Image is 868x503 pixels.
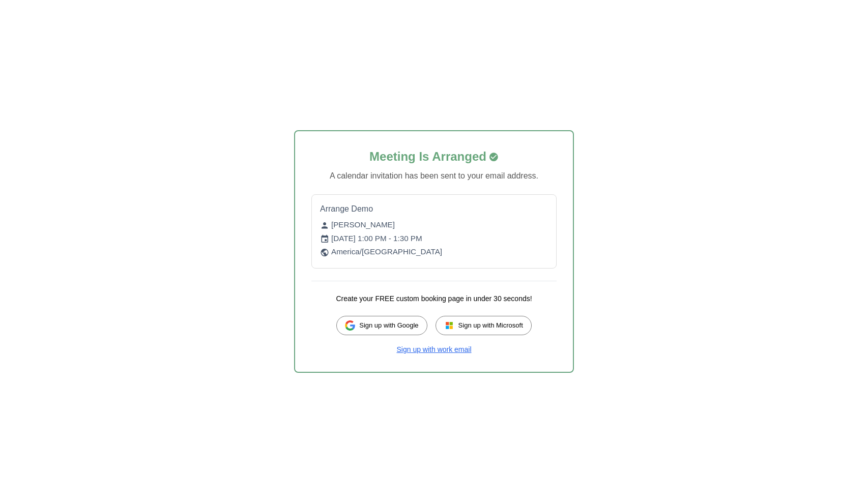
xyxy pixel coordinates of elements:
button: Sign up with Google [336,316,427,335]
p: Create your FREE custom booking page in under 30 seconds! [311,293,557,304]
p: A calendar invitation has been sent to your email address. [311,170,557,182]
img: microsoft-logo.7cf64d5f.svg [444,320,454,331]
img: google-logo.6d399ca0.svg [345,320,355,331]
p: [PERSON_NAME] [320,219,548,231]
a: Sign up with work email [396,345,471,353]
p: [DATE] 1:00 PM - 1:30 PM [320,233,548,245]
h2: Arrange Demo [320,203,548,215]
h1: Meeting Is Arranged [311,147,557,166]
button: Sign up with Microsoft [436,316,532,335]
p: America/[GEOGRAPHIC_DATA] [320,246,548,258]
